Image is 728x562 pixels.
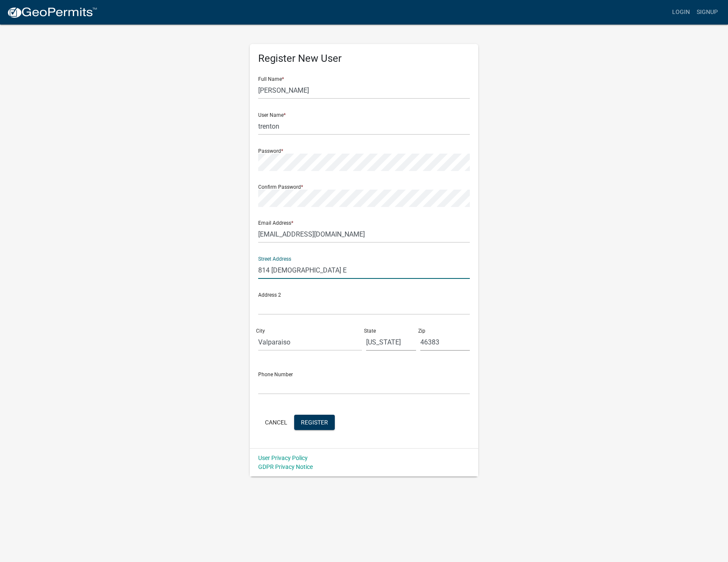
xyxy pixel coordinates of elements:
[294,415,335,430] button: Register
[301,419,328,425] span: Register
[258,415,294,430] button: Cancel
[669,4,693,20] a: Login
[258,463,313,470] a: GDPR Privacy Notice
[258,52,470,65] h5: Register New User
[693,4,721,20] a: Signup
[258,455,308,461] a: User Privacy Policy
